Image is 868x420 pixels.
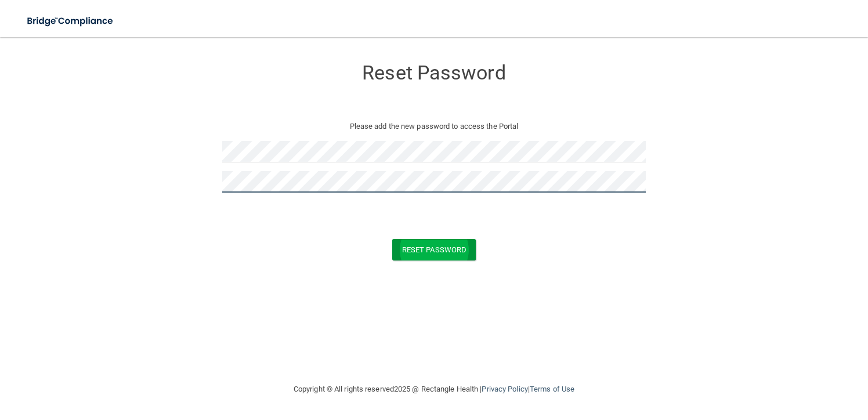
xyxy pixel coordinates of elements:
[392,239,476,260] button: Reset Password
[17,9,124,33] img: bridge_compliance_login_screen.278c3ca4.svg
[231,120,637,133] p: Please add the new password to access the Portal
[530,385,574,393] a: Terms of Use
[482,385,527,393] a: Privacy Policy
[222,62,646,84] h3: Reset Password
[222,371,646,408] div: Copyright © All rights reserved 2025 @ Rectangle Health | |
